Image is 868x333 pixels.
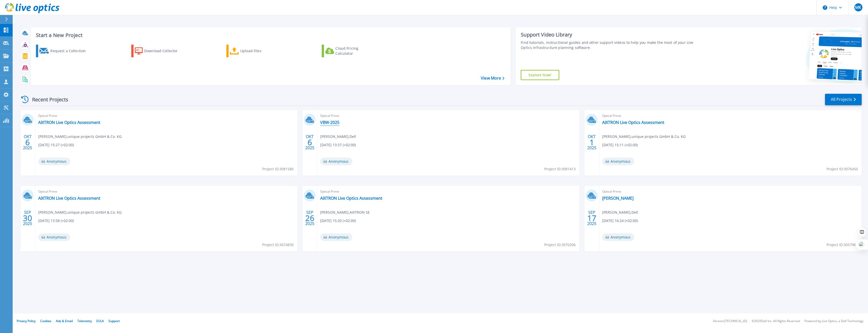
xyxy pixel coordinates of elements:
[38,142,74,148] span: [DATE] 15:27 (+02:00)
[262,242,294,248] span: Project ID: 3074830
[38,134,122,139] span: [PERSON_NAME] , unique projects GmbH & Co. KG
[226,45,283,57] a: Upload Files
[36,32,504,38] h3: Start a New Project
[320,120,339,125] a: VBW-2025
[320,233,352,241] span: Anonymous
[602,120,664,125] a: AIXTRON Live Optics Assessment
[305,133,315,152] div: OKT 2025
[240,46,281,56] div: Upload Files
[602,196,634,201] a: [PERSON_NAME]
[56,319,73,323] a: Ads & Email
[131,45,188,57] a: Download Collector
[320,210,370,215] span: [PERSON_NAME] , AIXTRON SE
[38,196,100,201] a: AIXTRON Live Optics Assessment
[144,46,185,56] div: Download Collector
[38,158,70,165] span: Anonymous
[587,216,596,220] span: 17
[322,45,378,57] a: Cloud Pricing Calculator
[50,46,91,56] div: Request a Collection
[38,113,294,119] span: Optical Prime
[38,218,74,224] span: [DATE] 13:58 (+02:00)
[77,319,92,323] a: Telemetry
[38,210,122,215] span: [PERSON_NAME] , unique projects GmbH & Co. KG
[23,209,32,227] div: SEP 2025
[320,113,576,119] span: Optical Prime
[38,189,294,194] span: Optical Prime
[96,319,104,323] a: EULA
[19,93,75,106] div: Recent Projects
[827,166,858,172] span: Project ID: 3076450
[521,70,559,80] a: Explore Now!
[320,142,356,148] span: [DATE] 13:37 (+02:00)
[602,113,858,119] span: Optical Prime
[320,196,382,201] a: AIXTRON Live Optics Assessment
[262,166,294,172] span: Project ID: 3081586
[855,5,861,9] span: MK
[544,166,576,172] span: Project ID: 3081413
[23,133,32,152] div: OKT 2025
[36,45,92,57] a: Request a Collection
[602,233,634,241] span: Anonymous
[481,76,504,81] a: View More
[40,319,51,323] a: Cookies
[25,140,30,144] span: 6
[752,320,800,323] li: © 2025 Dell Inc. All Rights Reserved
[335,46,376,56] div: Cloud Pricing Calculator
[602,142,638,148] span: [DATE] 15:11 (+02:00)
[308,140,312,144] span: 6
[590,140,594,144] span: 1
[587,133,597,152] div: OKT 2025
[305,209,315,227] div: SEP 2025
[108,319,120,323] a: Support
[521,40,701,50] div: Find tutorials, instructional guides and other support videos to help you make the most of your L...
[587,209,597,227] div: SEP 2025
[320,189,576,194] span: Optical Prime
[305,216,314,220] span: 26
[544,242,576,248] span: Project ID: 3070206
[23,216,32,220] span: 30
[602,218,638,224] span: [DATE] 16:24 (+02:00)
[521,31,701,38] div: Support Video Library
[602,210,638,215] span: [PERSON_NAME] , Dell
[713,320,747,323] li: Version: [TECHNICAL_ID]
[38,233,70,241] span: Anonymous
[602,134,686,139] span: [PERSON_NAME] , unique projects GmbH & Co. KG
[805,320,863,323] li: Powered by Live Optics, a Dell Technology
[602,189,858,194] span: Optical Prime
[825,94,862,105] a: All Projects
[602,158,634,165] span: Anonymous
[827,242,858,248] span: Project ID: 3057984
[320,218,356,224] span: [DATE] 15:20 (+02:00)
[38,120,100,125] a: AIXTRON Live Optics Assessment
[320,134,356,139] span: [PERSON_NAME] , Dell
[17,319,36,323] a: Privacy Policy
[320,158,352,165] span: Anonymous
